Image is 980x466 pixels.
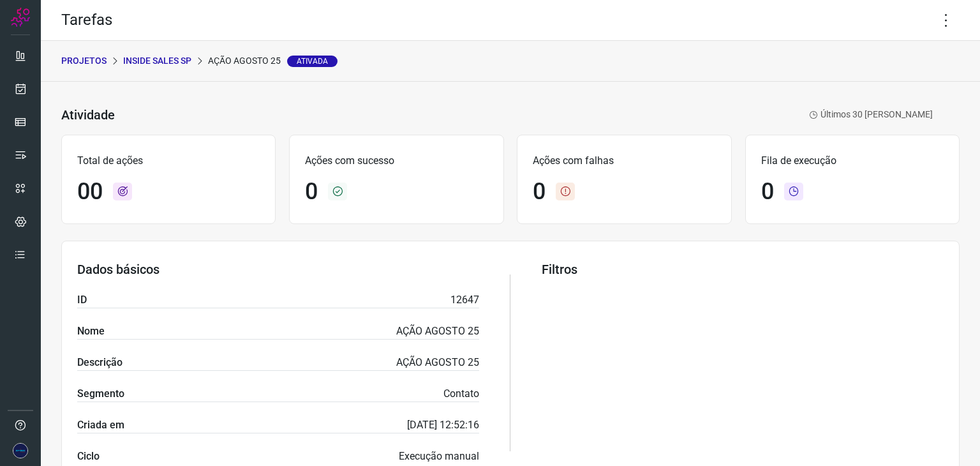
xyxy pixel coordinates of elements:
p: AÇÃO AGOSTO 25 [396,355,479,370]
label: Segmento [77,386,124,402]
img: 67a33756c898f9af781d84244988c28e.png [13,443,28,458]
h3: Filtros [542,262,944,277]
p: Ações com falhas [533,153,715,169]
p: Ações com sucesso [305,153,487,169]
h1: 00 [77,178,103,206]
img: Logo [11,8,30,27]
p: INSIDE SALES SP [123,54,191,68]
p: Execução manual [399,449,479,464]
p: PROJETOS [61,54,107,68]
p: 12647 [450,292,479,308]
h1: 0 [533,178,546,206]
h2: Tarefas [61,11,112,29]
label: Criada em [77,417,124,433]
h1: 0 [761,178,774,206]
h1: 0 [305,178,318,206]
p: [DATE] 12:52:16 [407,417,479,433]
p: Total de ações [77,153,260,169]
label: Ciclo [77,449,100,464]
span: Ativada [287,56,338,67]
p: AÇÃO AGOSTO 25 [208,54,338,68]
label: Nome [77,324,105,339]
p: Fila de execução [761,153,944,169]
h3: Dados básicos [77,262,479,277]
p: AÇÃO AGOSTO 25 [396,324,479,339]
p: Contato [443,386,479,402]
label: ID [77,292,87,308]
h3: Atividade [61,107,115,123]
p: Últimos 30 [PERSON_NAME] [809,108,933,121]
label: Descrição [77,355,122,370]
